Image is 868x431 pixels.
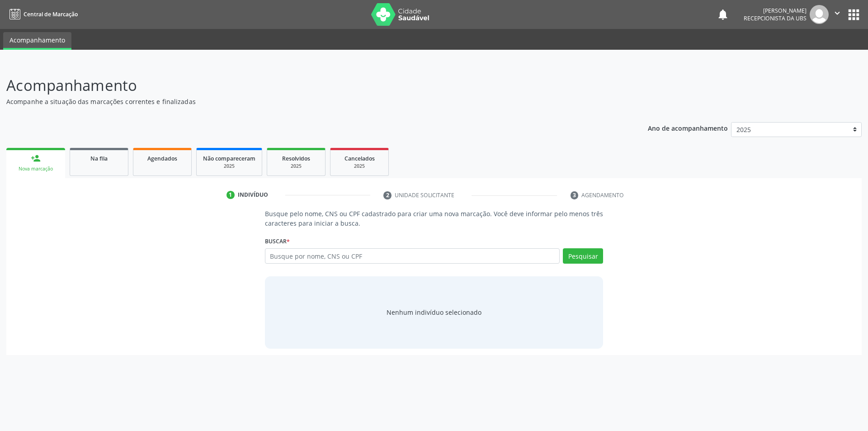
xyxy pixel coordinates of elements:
span: Não compareceram [203,155,255,162]
span: Recepcionista da UBS [744,14,807,22]
span: Agendados [147,155,177,162]
p: Acompanhe a situação das marcações correntes e finalizadas [6,97,605,106]
div: Indivíduo [238,191,268,199]
div: 1 [226,191,235,199]
div: [PERSON_NAME] [744,7,807,14]
button: notifications [717,8,729,21]
div: 2025 [203,163,255,170]
div: 2025 [274,163,319,170]
div: person_add [31,153,41,163]
span: Na fila [90,155,108,162]
div: 2025 [337,163,382,170]
button: apps [846,7,862,23]
a: Central de Marcação [6,7,78,22]
button:  [829,5,846,24]
a: Acompanhamento [3,32,71,50]
button: Pesquisar [563,248,603,264]
i:  [832,8,842,18]
div: Nova marcação [13,166,59,172]
span: Resolvidos [282,155,310,162]
p: Acompanhamento [6,74,605,97]
img: img [810,5,829,24]
span: Central de Marcação [24,10,78,18]
p: Busque pelo nome, CNS ou CPF cadastrado para criar uma nova marcação. Você deve informar pelo men... [265,209,604,228]
span: Cancelados [344,155,375,162]
input: Busque por nome, CNS ou CPF [265,248,560,264]
div: Nenhum indivíduo selecionado [387,308,481,317]
p: Ano de acompanhamento [648,122,728,133]
label: Buscar [265,234,290,248]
